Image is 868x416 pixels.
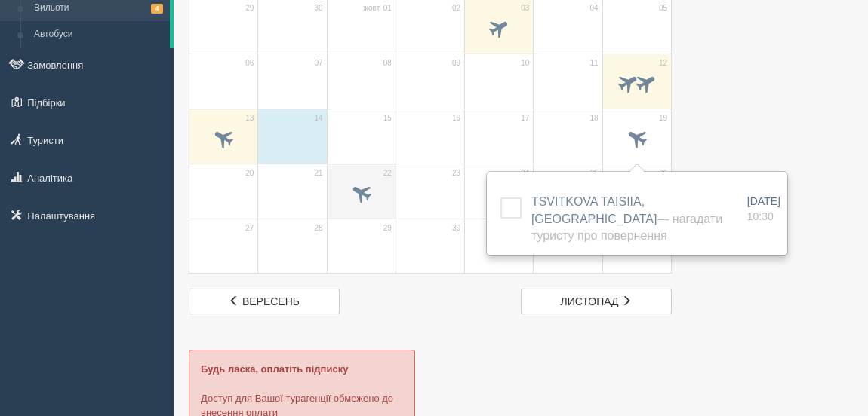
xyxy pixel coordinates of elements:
[314,113,322,124] span: 14
[201,363,348,375] b: Будь ласка, оплатіть підписку
[521,113,529,124] span: 17
[27,21,170,48] a: Автобуси
[659,113,667,124] span: 19
[245,223,254,234] span: 27
[521,58,529,69] span: 10
[363,3,392,14] span: жовт. 01
[659,3,667,14] span: 05
[659,58,667,69] span: 12
[747,210,774,222] span: 10:30
[747,195,780,207] span: [DATE]
[314,168,322,179] span: 21
[452,58,460,69] span: 09
[590,58,599,69] span: 11
[590,113,599,124] span: 18
[314,58,322,69] span: 07
[590,168,599,179] span: 25
[452,223,460,234] span: 30
[245,168,254,179] span: 20
[242,295,300,307] span: вересень
[521,168,529,179] span: 24
[521,3,529,14] span: 03
[383,168,392,179] span: 22
[383,223,392,234] span: 29
[747,194,780,224] a: [DATE] 10:30
[452,113,460,124] span: 16
[452,3,460,14] span: 02
[189,289,340,314] a: вересень
[590,3,599,14] span: 04
[561,295,619,307] span: листопад
[245,113,254,124] span: 13
[531,195,722,243] span: TSVITKOVA TAISIIA, [GEOGRAPHIC_DATA]
[245,58,254,69] span: 06
[383,113,392,124] span: 15
[659,168,667,179] span: 26
[245,3,254,14] span: 29
[531,195,722,243] a: TSVITKOVA TAISIIA, [GEOGRAPHIC_DATA]— Нагадати туристу про повернення
[452,168,460,179] span: 23
[314,3,322,14] span: 30
[521,289,672,314] a: листопад
[383,58,392,69] span: 08
[314,223,322,234] span: 28
[151,4,163,14] span: 4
